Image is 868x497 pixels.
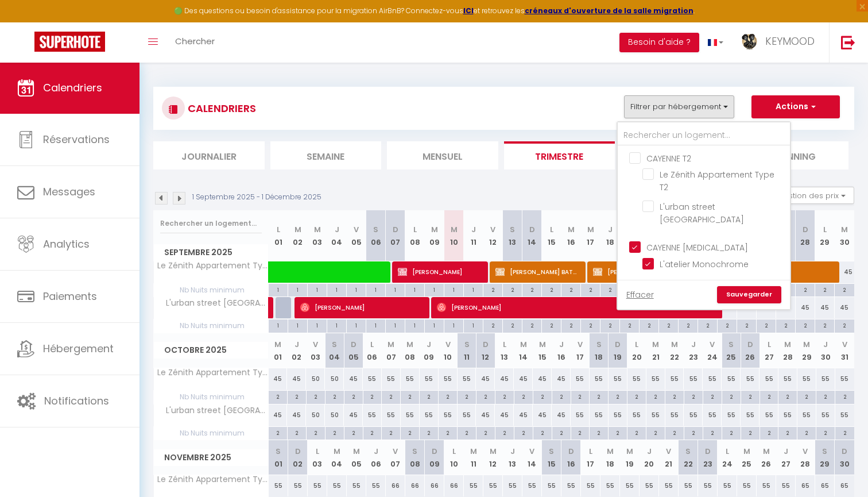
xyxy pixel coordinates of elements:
div: 50 [306,368,325,390]
div: 2 [533,391,552,402]
abbr: V [710,339,715,350]
abbr: L [550,224,553,235]
img: ... [741,33,758,50]
abbr: D [483,339,489,350]
li: Semaine [270,141,382,169]
span: KEYMOOD [765,34,815,48]
div: 2 [401,391,419,402]
th: 16 [552,333,571,368]
div: 45 [269,404,288,426]
abbr: M [387,339,394,350]
div: 55 [741,404,759,426]
th: 02 [287,333,306,368]
div: 55 [684,404,703,426]
abbr: M [520,339,527,350]
input: Rechercher un logement... [160,213,262,234]
abbr: M [841,224,848,235]
div: 2 [835,284,854,295]
div: 45 [476,368,495,390]
div: 55 [590,404,609,426]
div: 2 [816,391,835,402]
a: Effacer [626,288,654,301]
th: 31 [835,333,854,368]
abbr: M [671,339,678,350]
abbr: J [559,339,564,350]
th: 09 [425,210,444,261]
th: 09 [420,333,439,368]
div: 55 [646,404,665,426]
div: 2 [776,319,795,330]
div: 55 [816,368,835,390]
div: 2 [722,391,741,402]
strong: ICI [463,6,474,16]
div: 55 [627,368,646,390]
div: 45 [552,404,571,426]
h3: CALENDRIERS [185,95,256,121]
span: Le Zénith Appartement Type T2 [156,368,270,377]
div: 1 [464,284,483,295]
span: Septembre 2025 [154,244,268,261]
abbr: D [615,339,621,350]
div: 2 [796,284,815,295]
div: 2 [760,391,778,402]
div: 2 [684,391,703,402]
abbr: J [335,224,339,235]
div: 2 [835,319,854,330]
abbr: J [471,224,476,235]
span: Nb Nuits minimum [154,319,268,332]
abbr: D [529,224,535,235]
div: 55 [703,404,722,426]
abbr: V [445,339,451,350]
div: 1 [444,284,463,295]
span: Messages [43,184,95,199]
abbr: M [587,224,594,235]
div: 45 [287,368,306,390]
span: [PERSON_NAME] [593,261,834,283]
th: 10 [444,210,464,261]
span: Nb Nuits minimum [154,391,268,403]
div: 2 [288,391,306,402]
div: 2 [503,319,522,330]
abbr: J [608,224,613,235]
th: 12 [476,333,495,368]
div: 2 [420,391,438,402]
span: Le Zénith Appartement Type T2 [660,169,774,193]
abbr: V [354,224,359,235]
div: 55 [722,368,741,390]
div: 2 [476,391,495,402]
div: 55 [703,368,722,390]
th: 14 [514,333,533,368]
div: 2 [718,319,737,330]
li: Trimestre [504,141,615,169]
button: Besoin d'aide ? [619,33,699,52]
span: Octobre 2025 [154,342,268,359]
abbr: L [277,224,280,235]
div: 45 [495,404,514,426]
th: 19 [609,333,627,368]
th: 01 [269,210,288,261]
div: 2 [522,319,541,330]
th: 30 [835,210,854,261]
th: 08 [401,333,420,368]
span: Paiements [43,289,97,303]
div: 45 [344,368,363,390]
span: Nb Nuits minimum [154,284,268,296]
th: 24 [703,333,722,368]
th: 15 [542,210,561,261]
div: 55 [420,368,439,390]
abbr: L [503,339,506,350]
div: 2 [344,391,363,402]
div: 50 [325,404,344,426]
div: 1 [288,284,307,295]
div: 45 [835,261,854,283]
a: Sauvegarder [717,286,781,303]
div: Filtrer par hébergement [617,121,791,310]
abbr: S [332,339,337,350]
button: Filtrer par hébergement [624,95,734,118]
div: 45 [796,297,815,318]
a: [PERSON_NAME] [269,297,274,319]
th: 15 [533,333,552,368]
div: 2 [514,391,533,402]
div: 55 [382,368,401,390]
div: 1 [386,284,405,295]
